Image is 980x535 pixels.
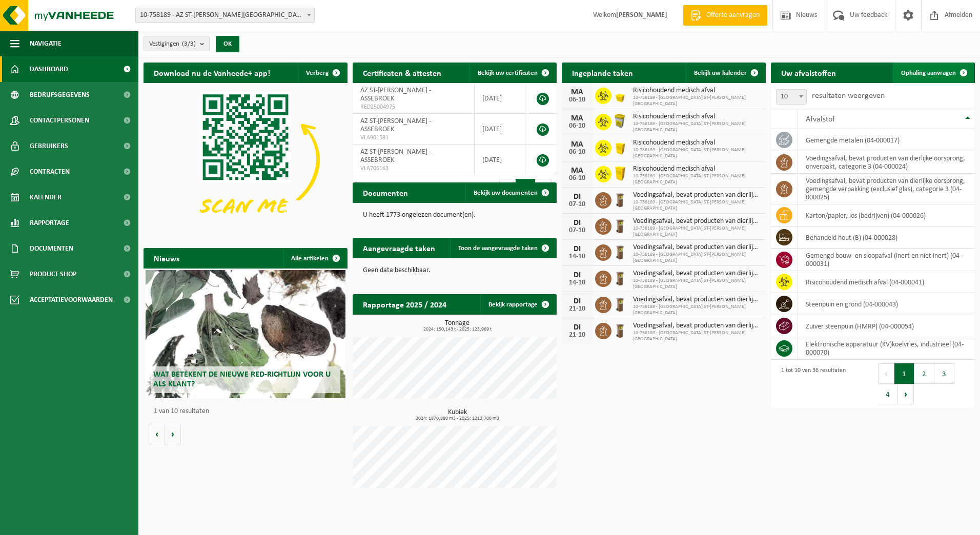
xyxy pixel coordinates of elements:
[893,63,974,83] a: Ophaling aanvragen
[633,113,761,121] span: Risicohoudend medisch afval
[616,11,667,19] strong: [PERSON_NAME]
[353,182,418,202] h2: Documenten
[149,36,196,52] span: Vestigingen
[360,117,431,133] span: AZ ST-[PERSON_NAME] - ASSEBROEK
[567,114,587,122] div: MA
[611,321,629,339] img: WB-0140-HPE-BN-01
[611,86,629,104] img: LP-SB-00030-HPE-22
[934,363,954,384] button: 3
[144,83,348,236] img: Download de VHEPlus App
[798,315,975,337] td: zuiver steenpuin (HMRP) (04-000054)
[30,82,90,108] span: Bedrijfsgegevens
[567,297,587,305] div: DI
[30,31,62,56] span: Navigatie
[469,63,556,83] a: Bekijk uw certificaten
[30,287,113,313] span: Acceptatievoorwaarden
[567,149,587,156] div: 06-10
[30,56,68,82] span: Dashboard
[686,63,765,83] a: Bekijk uw kalender
[633,121,761,133] span: 10-758189 - [GEOGRAPHIC_DATA] ST-[PERSON_NAME][GEOGRAPHIC_DATA]
[353,238,445,258] h2: Aangevraagde taken
[450,238,556,258] a: Toon de aangevraagde taken
[878,363,894,384] button: Previous
[567,253,587,260] div: 14-10
[360,164,466,173] span: VLA706163
[360,148,431,164] span: AZ ST-[PERSON_NAME] - ASSEBROEK
[567,122,587,130] div: 06-10
[30,159,70,184] span: Contracten
[562,63,643,83] h2: Ingeplande taken
[182,40,196,47] count: (3/3)
[633,278,761,290] span: 10-758189 - [GEOGRAPHIC_DATA] ST-[PERSON_NAME][GEOGRAPHIC_DATA]
[567,332,587,339] div: 21-10
[567,201,587,208] div: 07-10
[633,173,761,186] span: 10-758189 - [GEOGRAPHIC_DATA] ST-[PERSON_NAME][GEOGRAPHIC_DATA]
[567,88,587,96] div: MA
[798,293,975,315] td: steenpuin en grond (04-000043)
[358,320,557,332] h3: Tonnage
[567,96,587,104] div: 06-10
[153,371,331,388] span: Wat betekent de nieuwe RED-richtlijn voor u als klant?
[567,175,587,182] div: 06-10
[136,8,314,23] span: 10-758189 - AZ ST-LUCAS BRUGGE - ASSEBROEK
[567,193,587,201] div: DI
[798,151,975,174] td: voedingsafval, bevat producten van dierlijke oorsprong, onverpakt, categorie 3 (04-000024)
[633,217,761,225] span: Voedingsafval, bevat producten van dierlijke oorsprong, gemengde verpakking (exc...
[360,103,466,111] span: RED25004975
[633,199,761,212] span: 10-758189 - [GEOGRAPHIC_DATA] ST-[PERSON_NAME][GEOGRAPHIC_DATA]
[633,270,761,278] span: Voedingsafval, bevat producten van dierlijke oorsprong, gemengde verpakking (exc...
[30,210,69,236] span: Rapportage
[30,133,68,159] span: Gebruikers
[914,363,934,384] button: 2
[154,408,342,415] p: 1 van 10 resultaten
[475,145,525,175] td: [DATE]
[611,191,629,208] img: WB-0140-HPE-BN-01
[898,384,914,404] button: Next
[894,363,914,384] button: 1
[633,191,761,199] span: Voedingsafval, bevat producten van dierlijke oorsprong, onverpakt, categorie 3
[798,204,975,227] td: karton/papier, los (bedrijven) (04-000026)
[633,304,761,316] span: 10-758189 - [GEOGRAPHIC_DATA] ST-[PERSON_NAME][GEOGRAPHIC_DATA]
[633,139,761,147] span: Risicohoudend medisch afval
[30,108,89,133] span: Contactpersonen
[306,70,329,76] span: Verberg
[633,243,761,252] span: Voedingsafval, bevat producten van dierlijke oorsprong, onverpakt, categorie 3
[144,36,210,51] button: Vestigingen(3/3)
[567,227,587,234] div: 07-10
[360,134,466,142] span: VLA901581
[611,112,629,130] img: LP-SB-00045-CRB-21
[633,147,761,159] span: 10-758189 - [GEOGRAPHIC_DATA] ST-[PERSON_NAME][GEOGRAPHIC_DATA]
[776,362,846,405] div: 1 tot 10 van 36 resultaten
[633,322,761,330] span: Voedingsafval, bevat producten van dierlijke oorsprong, gemengde verpakking (exc...
[798,271,975,293] td: risicohoudend medisch afval (04-000041)
[283,248,346,269] a: Alle artikelen
[30,184,62,210] span: Kalender
[567,140,587,149] div: MA
[475,83,525,114] td: [DATE]
[633,95,761,107] span: 10-758189 - [GEOGRAPHIC_DATA] ST-[PERSON_NAME][GEOGRAPHIC_DATA]
[633,225,761,238] span: 10-758189 - [GEOGRAPHIC_DATA] ST-[PERSON_NAME][GEOGRAPHIC_DATA]
[567,305,587,313] div: 21-10
[771,63,846,83] h2: Uw afvalstoffen
[611,138,629,156] img: LP-SB-00050-HPE-22
[633,165,761,173] span: Risicohoudend medisch afval
[353,63,452,83] h2: Certificaten & attesten
[611,217,629,234] img: WB-0140-HPE-BN-01
[798,249,975,271] td: gemengd bouw- en sloopafval (inert en niet inert) (04-000031)
[358,409,557,421] h3: Kubiek
[798,129,975,151] td: gemengde metalen (04-000017)
[567,271,587,279] div: DI
[567,219,587,227] div: DI
[878,384,898,404] button: 4
[611,295,629,313] img: WB-0140-HPE-BN-01
[704,10,762,20] span: Offerte aanvragen
[144,248,190,268] h2: Nieuws
[806,115,835,124] span: Afvalstof
[776,89,807,105] span: 10
[812,92,885,100] label: resultaten weergeven
[611,164,629,182] img: LP-SB-00060-HPE-22
[567,279,587,286] div: 14-10
[478,70,538,76] span: Bekijk uw certificaten
[360,87,431,102] span: AZ ST-[PERSON_NAME] - ASSEBROEK
[135,8,315,23] span: 10-758189 - AZ ST-LUCAS BRUGGE - ASSEBROEK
